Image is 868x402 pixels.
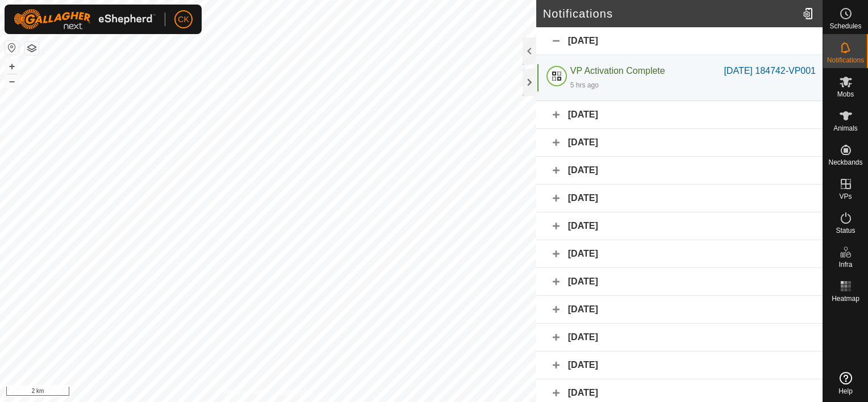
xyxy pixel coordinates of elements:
a: Contact Us [279,387,313,397]
div: [DATE] [536,27,823,55]
a: Help [823,367,868,399]
div: [DATE] [536,296,823,324]
span: Infra [838,261,852,268]
span: Mobs [837,91,854,98]
button: – [5,74,19,88]
span: Status [836,227,855,234]
button: Map Layers [25,41,39,55]
img: Gallagher Logo [14,9,156,30]
div: [DATE] [536,101,823,129]
div: [DATE] [536,185,823,212]
div: [DATE] [536,324,823,351]
span: Schedules [829,23,861,30]
span: VP Activation Complete [570,66,665,76]
div: [DATE] [536,212,823,240]
div: 5 hrs ago [570,80,599,90]
div: [DATE] 184742-VP001 [724,64,816,78]
span: Neckbands [828,159,862,166]
span: Help [838,388,853,395]
a: Privacy Policy [223,387,266,397]
div: [DATE] [536,129,823,157]
div: [DATE] [536,157,823,185]
div: [DATE] [536,240,823,268]
span: CK [178,14,189,26]
span: VPs [839,193,852,200]
span: Animals [833,125,858,132]
button: + [5,60,19,73]
div: [DATE] [536,268,823,296]
span: Notifications [827,57,864,64]
div: [DATE] [536,351,823,379]
span: Heatmap [832,295,859,302]
button: Reset Map [5,41,19,55]
h2: Notifications [543,7,798,20]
